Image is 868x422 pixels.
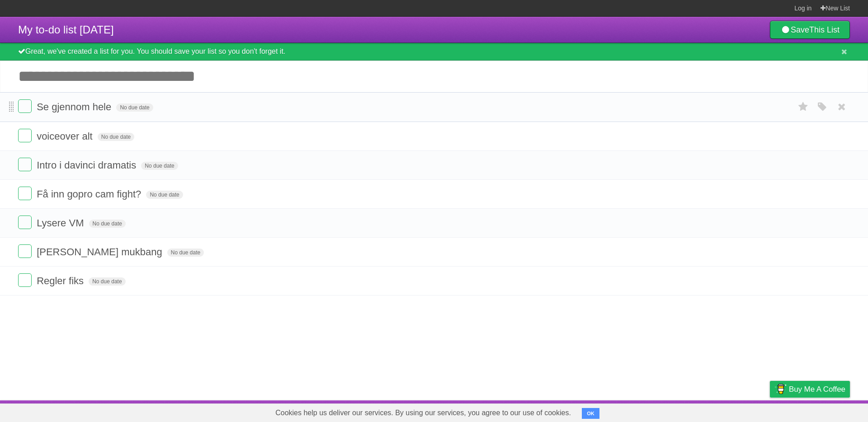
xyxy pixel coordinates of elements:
label: Star task [795,99,812,114]
span: Regler fiks [37,275,86,286]
a: Developers [679,403,716,420]
button: OK [582,408,599,419]
a: Privacy [758,403,782,420]
span: Få inn gopro cam fight? [37,188,143,200]
b: This List [809,25,840,34]
a: About [650,403,669,420]
a: SaveThis List [770,21,850,39]
span: No due date [167,249,204,257]
span: Se gjennom hele [37,101,113,113]
span: No due date [89,277,125,286]
a: Buy me a coffee [770,381,850,398]
span: No due date [141,162,178,170]
label: Done [18,99,32,113]
label: Done [18,244,32,258]
a: Suggest a feature [793,403,850,420]
span: No due date [116,103,153,112]
span: Cookies help us deliver our services. By using our services, you agree to our use of cookies. [266,404,580,422]
span: Lysere VM [37,217,86,229]
span: voiceover alt [37,131,95,142]
label: Done [18,216,32,229]
label: Done [18,273,32,287]
label: Done [18,129,32,142]
label: Done [18,187,32,200]
span: Intro i davinci dramatis [37,159,138,171]
img: Buy me a coffee [774,381,787,397]
span: [PERSON_NAME] mukbang [37,246,165,258]
span: My to-do list [DATE] [18,23,114,36]
span: No due date [146,191,183,199]
a: Terms [727,403,747,420]
label: Done [18,158,32,171]
span: No due date [98,133,134,141]
span: No due date [89,220,126,228]
span: Buy me a coffee [789,381,845,397]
